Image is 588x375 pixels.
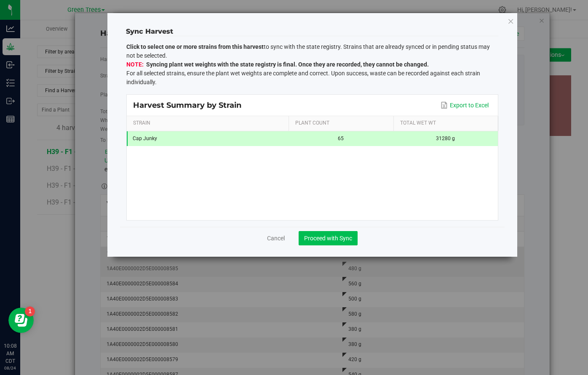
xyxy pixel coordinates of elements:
[398,135,493,143] div: 31280 g
[400,120,495,127] a: Total Wet Wt
[146,61,429,68] b: Syncing plant wet weights with the state registry is final. Once they are recorded, they cannot b...
[438,98,491,112] a: Export to Excel
[120,17,505,36] div: Sync Harvest
[126,43,264,50] b: Click to select one or more strains from this harvest
[133,101,250,110] span: Harvest Summary by Strain
[133,135,283,143] div: Cap Junky
[126,69,492,87] p: For all selected strains, ensure the plant wet weights are complete and correct. Upon success, wa...
[304,235,352,242] span: Proceed with Sync
[299,231,358,245] button: Proceed with Sync
[267,234,285,242] a: Cancel
[25,306,35,316] iframe: Resource center unread badge
[8,308,34,333] iframe: Resource center
[256,104,279,111] a: Select All
[294,135,388,143] div: 65
[126,43,492,60] p: to sync with the state registry. Strains that are already synced or in pending status may not be ...
[133,120,285,127] a: Strain
[295,120,390,127] a: Plant Count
